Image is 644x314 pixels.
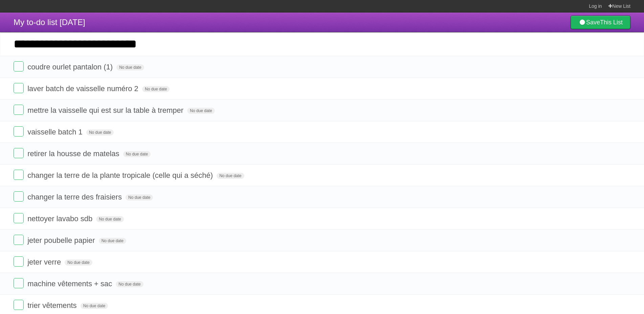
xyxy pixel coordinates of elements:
span: No due date [116,281,143,287]
label: Done [14,191,24,202]
span: jeter poubelle papier [27,236,96,245]
label: Done [14,213,24,223]
span: No due date [126,194,153,201]
label: Done [14,126,24,137]
label: Done [14,278,24,288]
b: This List [600,19,623,26]
span: changer la terre de la plante tropicale (celle qui a séché) [27,171,215,180]
span: No due date [65,259,92,266]
label: Done [14,61,24,71]
span: No due date [142,86,170,92]
span: No due date [116,64,144,70]
label: Done [14,256,24,267]
span: changer la terre des fraisiers [27,193,124,201]
span: My to-do list [DATE] [14,18,85,27]
span: No due date [217,173,244,179]
label: Done [14,300,24,310]
span: No due date [187,108,215,114]
span: vaisselle batch 1 [27,128,84,136]
span: retirer la housse de matelas [27,149,121,158]
span: laver batch de vaisselle numéro 2 [27,84,140,93]
span: No due date [81,303,108,309]
span: No due date [123,151,151,157]
span: jeter verre [27,258,63,266]
span: No due date [86,129,114,135]
span: trier vêtements [27,301,79,310]
label: Done [14,105,24,115]
label: Done [14,148,24,158]
label: Done [14,83,24,93]
span: No due date [96,216,124,222]
span: No due date [99,238,126,244]
span: mettre la vaisselle qui est sur la table à tremper [27,106,185,114]
label: Done [14,235,24,245]
label: Done [14,170,24,180]
span: coudre ourlet pantalon (1) [27,63,114,71]
a: SaveThis List [571,16,630,29]
span: machine vêtements + sac [27,279,114,288]
span: nettoyer lavabo sdb [27,214,94,223]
